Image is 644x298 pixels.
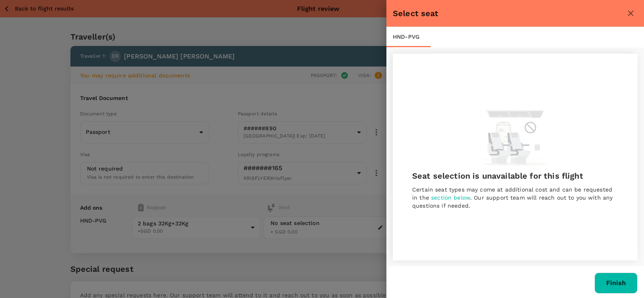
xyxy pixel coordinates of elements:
[412,169,618,182] h6: Seat selection is unavailable for this flight
[594,273,638,294] button: Finish
[386,27,431,47] div: HND - PVG
[393,7,624,20] div: Select seat
[431,194,470,201] span: section below
[412,185,618,210] p: Certain seat types may come at additional cost and can be requested in the . Our support team wil...
[624,6,638,20] button: close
